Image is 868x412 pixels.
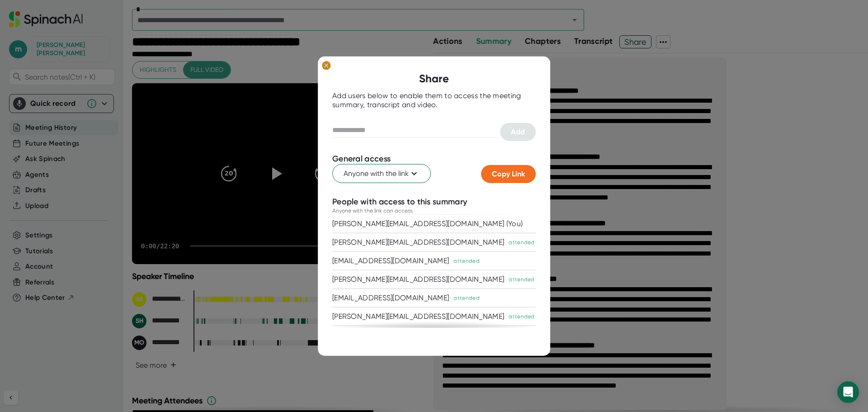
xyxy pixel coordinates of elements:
[332,91,536,109] div: Add users below to enable them to access the meeting summary, transcript and video.
[332,238,504,247] div: [PERSON_NAME][EMAIL_ADDRESS][DOMAIN_NAME]
[509,313,534,321] div: attended
[419,72,449,85] b: Share
[509,275,534,284] div: attended
[511,128,525,136] span: Add
[332,256,449,265] div: [EMAIL_ADDRESS][DOMAIN_NAME]
[481,165,536,183] button: Copy Link
[453,294,479,302] div: attended
[332,154,391,164] div: General access
[332,294,449,303] div: [EMAIL_ADDRESS][DOMAIN_NAME]
[332,275,504,284] div: [PERSON_NAME][EMAIL_ADDRESS][DOMAIN_NAME]
[332,197,467,207] div: People with access to this summary
[837,381,859,403] div: Open Intercom Messenger
[453,257,479,265] div: attended
[492,170,525,178] span: Copy Link
[509,238,534,246] div: attended
[332,219,523,228] div: [PERSON_NAME][EMAIL_ADDRESS][DOMAIN_NAME] (You)
[344,168,420,179] span: Anyone with the link
[500,123,536,141] button: Add
[332,164,431,183] button: Anyone with the link
[332,312,504,321] div: [PERSON_NAME][EMAIL_ADDRESS][DOMAIN_NAME]
[332,207,414,215] div: Anyone with the link can access.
